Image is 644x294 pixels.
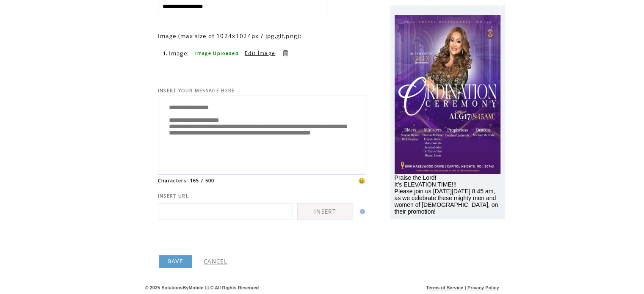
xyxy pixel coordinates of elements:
span: INSERT YOUR MESSAGE HERE [158,88,235,93]
img: help.gif [357,209,365,214]
span: 😀 [358,177,366,184]
a: CANCEL [204,258,227,265]
a: Delete this item [281,49,289,57]
span: Characters: 165 / 500 [158,178,215,184]
a: Privacy Policy [467,285,499,290]
span: | [464,285,466,290]
span: INSERT URL [158,193,189,199]
a: Edit Image [245,49,275,57]
span: Image Uploaded [195,50,239,56]
span: Image: [169,49,189,57]
a: SAVE [159,255,192,268]
span: Praise the Lord! It’s ELEVATION TIME!!! Please join us [DATE][DATE] 8:45 am, as we celebrate thes... [395,174,498,215]
span: 1. [163,50,168,56]
a: Terms of Service [426,285,463,290]
span: Image (max size of 1024x1024px / jpg,gif,png): [158,32,302,40]
a: INSERT [297,203,353,220]
span: © 2025 SolutionsByMobile LLC All Rights Reserved [145,285,259,290]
